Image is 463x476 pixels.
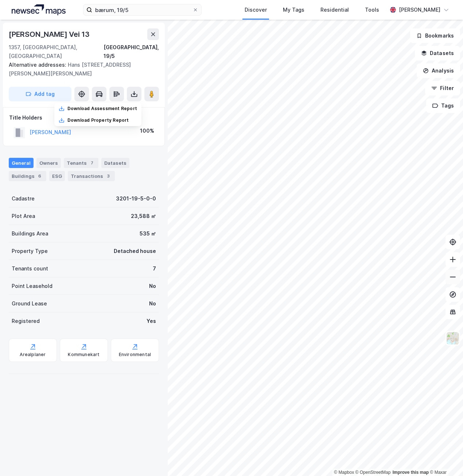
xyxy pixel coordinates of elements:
div: Tenants [64,158,98,168]
div: Plot Area [12,212,35,221]
div: [PERSON_NAME] [399,5,440,14]
div: Download Property Report [67,117,129,123]
div: Buildings Area [12,229,48,238]
div: Datasets [101,158,129,168]
div: 1357, [GEOGRAPHIC_DATA], [GEOGRAPHIC_DATA] [9,43,104,61]
div: 6 [36,172,43,180]
div: 3 [105,172,112,180]
div: My Tags [283,5,304,14]
div: Property Type [12,247,48,255]
div: Owners [36,158,61,168]
a: Mapbox [334,470,354,475]
button: Filter [425,81,460,95]
div: Yes [147,317,156,325]
div: Environmental [119,352,151,358]
div: Arealplaner [20,352,46,358]
div: Ground Lease [12,299,47,308]
button: Bookmarks [410,28,460,43]
div: Detached house [114,247,156,255]
div: 7 [88,159,96,167]
div: 23,588 ㎡ [131,212,156,221]
div: Point Leasehold [12,282,52,290]
img: logo.a4113a55bc3d86da70a041830d287a7e.svg [12,4,66,15]
div: 535 ㎡ [140,229,156,238]
a: Improve this map [393,470,429,475]
img: Z [446,331,460,345]
div: General [9,158,34,168]
button: Add tag [9,87,71,101]
div: Registered [12,317,40,325]
div: 100% [140,126,154,135]
div: 7 [153,264,156,273]
button: Datasets [415,46,460,61]
div: [GEOGRAPHIC_DATA], 19/5 [104,43,159,61]
div: Buildings [9,171,46,181]
div: [PERSON_NAME] Vei 13 [9,28,91,40]
button: Tags [426,98,460,113]
div: Title Holders [9,113,159,122]
div: Download Assessment Report [67,106,137,112]
iframe: Chat Widget [427,441,463,476]
div: Transactions [68,171,115,181]
div: No [149,299,156,308]
div: Hans [STREET_ADDRESS][PERSON_NAME][PERSON_NAME] [9,61,153,78]
div: Tools [365,5,379,14]
div: ESG [49,171,65,181]
div: Discover [245,5,267,14]
div: Kommunekart [68,352,100,358]
button: Analysis [417,63,460,78]
div: Residential [320,5,349,14]
span: Alternative addresses: [9,62,68,68]
div: Cadastre [12,194,35,203]
div: No [149,282,156,290]
div: Tenants count [12,264,48,273]
input: Search by address, cadastre, landlords, tenants or people [92,4,192,15]
div: 3201-19-5-0-0 [116,194,156,203]
a: OpenStreetMap [355,470,391,475]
